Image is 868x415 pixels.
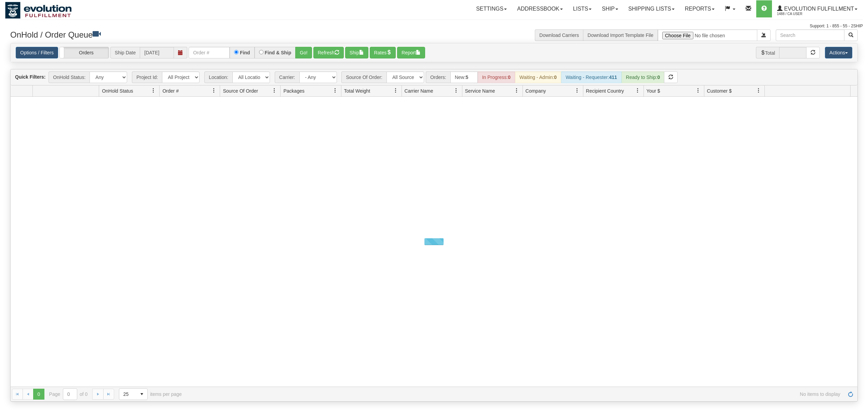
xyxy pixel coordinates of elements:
a: Service Name filter column settings [511,85,523,96]
span: Total [756,47,779,58]
span: Source Of Order [223,88,258,94]
button: Ship [345,47,368,58]
span: Order # [162,88,178,94]
span: Page sizes drop down [119,388,148,400]
span: items per page [119,388,182,400]
span: Carrier Name [405,88,433,94]
div: New: [450,71,478,83]
span: Page 0 [33,389,44,400]
span: Packages [283,88,304,94]
a: Lists [568,0,597,17]
div: In Progress: [478,71,515,83]
span: Source Of Order: [341,71,386,83]
a: OnHold Status filter column settings [148,85,159,96]
a: Options / Filters [16,47,58,58]
iframe: chat widget [852,173,867,242]
div: grid toolbar [11,69,857,85]
a: Reports [680,0,720,17]
a: Download Carriers [539,32,579,38]
a: Customer $ filter column settings [753,85,764,96]
input: Search [776,29,844,41]
span: Page of 0 [49,388,88,400]
span: OnHold Status: [49,71,90,83]
div: Support: 1 - 855 - 55 - 2SHIP [5,23,863,29]
span: Carrier: [275,71,299,83]
label: Find [240,50,250,55]
label: Quick Filters: [15,73,45,80]
img: logo1488.jpg [5,2,72,19]
a: Recipient Country filter column settings [632,85,643,96]
label: Orders [60,47,109,58]
span: Location: [204,71,232,83]
a: Evolution Fulfillment 1488 / CA User [772,0,863,17]
a: Settings [471,0,512,17]
a: Ship [597,0,623,17]
a: Order # filter column settings [208,85,220,96]
span: No items to display [191,391,840,397]
button: Report [397,47,425,58]
span: 1488 / CA User [777,11,828,17]
button: Refresh [313,47,344,58]
span: Ship Date [110,47,140,58]
a: Total Weight filter column settings [390,85,402,96]
strong: 411 [609,75,617,80]
a: Shipping lists [623,0,680,17]
a: Addressbook [512,0,568,17]
input: Order # [189,47,230,58]
span: Customer $ [707,88,732,94]
button: Rates [370,47,396,58]
button: Actions [825,47,852,58]
input: Import [658,29,757,41]
h3: OnHold / Order Queue [10,29,429,39]
span: select [136,389,147,400]
strong: 0 [554,75,557,80]
div: Waiting - Admin: [515,71,561,83]
label: Find & Ship [265,50,291,55]
strong: 0 [657,75,660,80]
span: Project Id: [132,71,162,83]
span: 25 [123,391,132,398]
div: Ready to Ship: [622,71,665,83]
div: Waiting - Requester: [561,71,621,83]
button: Search [844,29,858,41]
a: Download Import Template File [587,32,653,38]
a: Your $ filter column settings [692,85,704,96]
strong: 5 [466,75,469,80]
span: OnHold Status [102,88,133,94]
span: Your $ [647,88,660,94]
span: Total Weight [344,88,370,94]
a: Refresh [845,389,856,400]
span: Recipient Country [586,88,624,94]
strong: 0 [508,75,511,80]
a: Packages filter column settings [329,85,341,96]
span: Service Name [465,88,495,94]
a: Source Of Order filter column settings [269,85,280,96]
span: Company [526,88,546,94]
a: Carrier Name filter column settings [450,85,462,96]
button: Go! [295,47,312,58]
a: Company filter column settings [571,85,583,96]
span: Orders: [426,71,450,83]
span: Evolution Fulfillment [783,6,854,12]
